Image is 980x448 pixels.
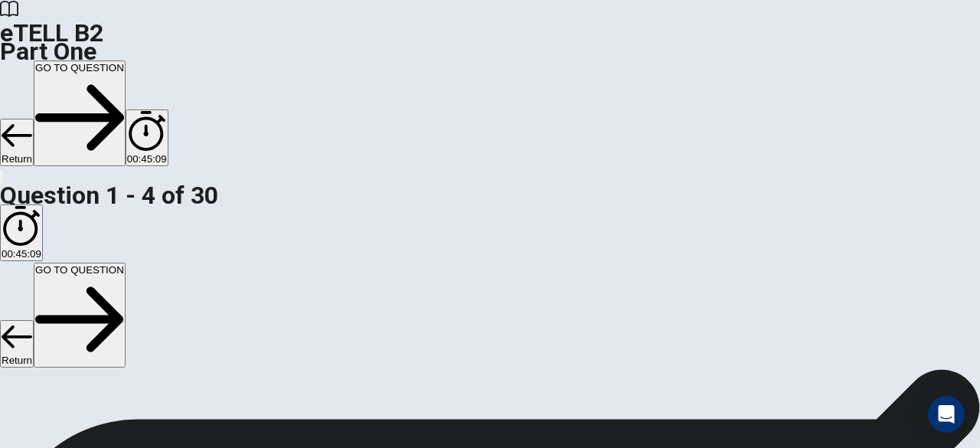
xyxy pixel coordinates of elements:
span: 00:45:09 [127,153,167,165]
span: 00:45:09 [2,248,41,260]
button: 00:45:09 [126,110,168,166]
button: GO TO QUESTION [34,60,126,166]
div: Open Intercom Messenger [928,396,965,433]
button: GO TO QUESTION [34,263,126,368]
